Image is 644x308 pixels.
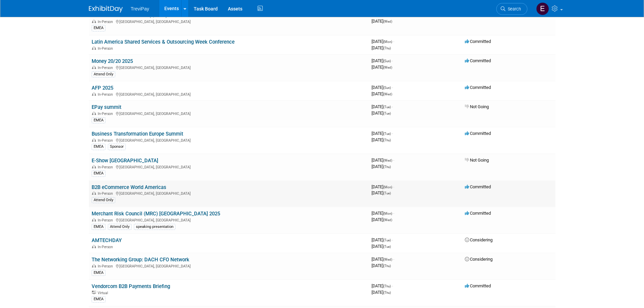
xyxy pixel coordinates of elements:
span: - [392,283,393,288]
img: In-Person Event [92,165,96,168]
span: Considering [465,237,493,242]
div: Attend Only [92,71,115,77]
span: [DATE] [372,257,394,262]
span: (Wed) [383,66,392,69]
span: - [393,158,394,163]
span: (Thu) [383,264,391,268]
img: In-Person Event [92,92,96,96]
span: [DATE] [372,19,392,24]
a: E-Show [GEOGRAPHIC_DATA] [92,158,158,164]
div: EMEA [92,296,105,302]
span: Committed [465,184,491,189]
span: - [393,184,394,189]
span: (Mon) [383,40,392,44]
span: [DATE] [372,184,394,189]
span: - [392,104,393,109]
span: In-Person [98,66,115,70]
div: Attend Only [108,224,132,230]
img: ExhibitDay [89,6,123,13]
img: In-Person Event [92,245,96,248]
div: EMEA [92,117,105,123]
span: [DATE] [372,217,392,222]
a: Business Transformation Europe Summit [92,131,183,137]
a: The Networking Group: DACH CFO Network [92,257,189,263]
span: [DATE] [372,244,391,249]
span: Considering [465,257,493,262]
a: EPay summit [92,104,121,110]
span: [DATE] [372,290,391,295]
a: Latin America Shared Services & Outsourcing Week Conference [92,39,235,45]
div: EMEA [92,224,105,230]
span: [DATE] [372,263,391,268]
div: [GEOGRAPHIC_DATA], [GEOGRAPHIC_DATA] [92,164,366,169]
img: In-Person Event [92,66,96,69]
a: Merchant Risk Council (MRC) [GEOGRAPHIC_DATA] 2025 [92,211,220,217]
span: (Wed) [383,92,392,96]
span: [DATE] [372,211,394,216]
span: - [393,211,394,216]
span: (Sun) [383,86,391,90]
img: Virtual Event [92,291,96,294]
div: [GEOGRAPHIC_DATA], [GEOGRAPHIC_DATA] [92,19,366,24]
span: In-Person [98,112,115,116]
div: [GEOGRAPHIC_DATA], [GEOGRAPHIC_DATA] [92,91,366,97]
span: [DATE] [372,111,391,116]
span: - [393,39,394,44]
div: EMEA [92,25,105,31]
span: In-Person [98,245,115,249]
span: [DATE] [372,45,391,50]
span: In-Person [98,92,115,97]
img: In-Person Event [92,264,96,267]
span: [DATE] [372,58,393,63]
div: EMEA [92,144,105,150]
span: (Sun) [383,59,391,63]
span: Search [505,6,521,11]
a: B2B eCommerce World Americas [92,184,166,190]
span: Committed [465,85,491,90]
span: (Wed) [383,20,392,23]
img: Eric Shipe [536,2,549,15]
span: (Tue) [383,245,391,248]
span: [DATE] [372,104,393,109]
a: Search [496,3,527,15]
span: [DATE] [372,164,391,169]
div: EMEA [92,170,105,176]
span: (Wed) [383,218,392,222]
span: Not Going [465,158,489,163]
span: [DATE] [372,65,392,70]
a: Money 20/20 2025 [92,58,133,64]
span: (Thu) [383,165,391,169]
div: Attend Only [92,197,115,203]
div: [GEOGRAPHIC_DATA], [GEOGRAPHIC_DATA] [92,137,366,143]
span: (Tue) [383,238,391,242]
img: In-Person Event [92,138,96,142]
span: In-Person [98,46,115,51]
span: [DATE] [372,137,391,142]
span: In-Person [98,165,115,169]
span: (Tue) [383,112,391,115]
img: In-Person Event [92,218,96,221]
span: - [392,131,393,136]
span: In-Person [98,191,115,196]
div: [GEOGRAPHIC_DATA], [GEOGRAPHIC_DATA] [92,190,366,196]
div: [GEOGRAPHIC_DATA], [GEOGRAPHIC_DATA] [92,65,366,70]
span: (Thu) [383,138,391,142]
div: EMEA [92,270,105,276]
div: [GEOGRAPHIC_DATA], [GEOGRAPHIC_DATA] [92,263,366,268]
span: Virtual [98,291,110,295]
span: Committed [465,39,491,44]
span: [DATE] [372,283,393,288]
div: speaking presentation [134,224,175,230]
a: AMTECHDAY [92,237,122,243]
div: [GEOGRAPHIC_DATA], [GEOGRAPHIC_DATA] [92,217,366,222]
a: AFP 2025 [92,85,113,91]
span: In-Person [98,138,115,143]
span: (Mon) [383,185,392,189]
span: [DATE] [372,158,394,163]
img: In-Person Event [92,46,96,50]
span: Committed [465,283,491,288]
span: - [392,237,393,242]
span: In-Person [98,218,115,222]
span: (Mon) [383,212,392,215]
span: [DATE] [372,91,392,96]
